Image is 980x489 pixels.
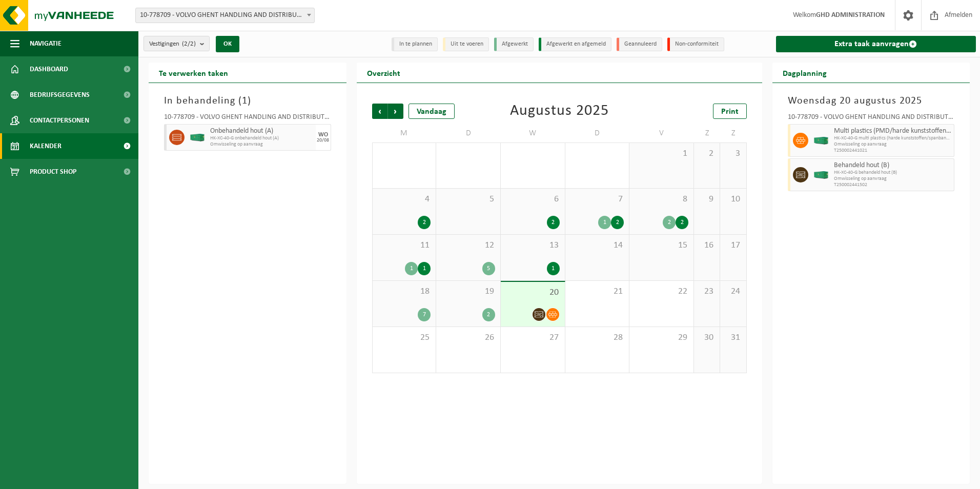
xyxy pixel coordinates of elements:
span: Contactpersonen [30,108,89,133]
strong: GHD ADMINISTRATION [816,11,885,19]
span: 1 [635,148,688,159]
span: 10 [725,194,741,205]
span: 1 [242,96,248,106]
span: 11 [378,240,431,251]
div: 2 [663,216,676,229]
img: HK-XC-40-GN-00 [190,134,205,141]
span: 10-778709 - VOLVO GHENT HANDLING AND DISTRIBUTION - DESTELDONK [136,8,314,23]
button: Vestigingen(2/2) [144,36,210,51]
a: Print [713,104,747,119]
count: (2/2) [182,40,196,47]
span: Dashboard [30,56,68,82]
a: Extra taak aanvragen [776,36,976,52]
h2: Overzicht [357,63,411,83]
span: HK-XC-40-G onbehandeld hout (A) [210,135,313,141]
h3: In behandeling ( ) [164,93,331,109]
span: 20 [506,287,560,298]
li: Afgewerkt en afgemeld [539,37,611,51]
td: D [565,124,630,142]
span: Omwisseling op aanvraag [210,141,313,148]
span: 31 [725,332,741,343]
h2: Dagplanning [772,63,837,83]
span: 28 [570,332,624,343]
button: OK [216,36,239,52]
td: D [436,124,501,142]
span: 7 [570,194,624,205]
span: 14 [570,240,624,251]
span: 9 [699,194,714,205]
span: 26 [441,332,495,343]
span: 12 [441,240,495,251]
span: 17 [725,240,741,251]
div: 1 [547,262,560,275]
span: 4 [378,194,431,205]
span: Onbehandeld hout (A) [210,127,313,135]
li: In te plannen [392,37,438,51]
span: HK-XC-40-G behandeld hout (B) [834,170,952,176]
span: 19 [441,286,495,297]
span: Kalender [30,133,62,159]
td: M [372,124,437,142]
td: V [629,124,694,142]
span: 5 [441,194,495,205]
span: Volgende [388,104,403,119]
span: 21 [570,286,624,297]
span: Print [721,108,739,116]
div: 2 [482,308,495,321]
div: 2 [418,216,431,229]
span: Navigatie [30,31,62,56]
div: 5 [482,262,495,275]
li: Non-conformiteit [667,37,724,51]
div: Vandaag [409,104,455,119]
div: 2 [611,216,624,229]
span: 6 [506,194,560,205]
span: Product Shop [30,159,76,185]
div: 1 [405,262,418,275]
span: 23 [699,286,714,297]
span: Multi plastics (PMD/harde kunststoffen/spanbanden/EPS/folie naturel/folie gemengd) [834,127,952,135]
div: WO [318,132,328,138]
span: 22 [635,286,688,297]
div: 7 [418,308,431,321]
img: HK-XC-40-GN-00 [813,171,829,179]
span: Vestigingen [149,36,196,52]
span: 16 [699,240,714,251]
td: W [501,124,565,142]
span: 18 [378,286,431,297]
span: T250002441502 [834,182,952,188]
span: Bedrijfsgegevens [30,82,90,108]
h2: Te verwerken taken [149,63,238,83]
span: 8 [635,194,688,205]
div: 2 [676,216,688,229]
span: Vorige [372,104,387,119]
span: 2 [699,148,714,159]
li: Geannuleerd [617,37,662,51]
span: 15 [635,240,688,251]
li: Uit te voeren [443,37,489,51]
td: Z [720,124,746,142]
div: 1 [598,216,611,229]
span: Omwisseling op aanvraag [834,141,952,148]
span: T250002441021 [834,148,952,154]
span: 10-778709 - VOLVO GHENT HANDLING AND DISTRIBUTION - DESTELDONK [135,8,315,23]
div: 2 [547,216,560,229]
span: 3 [725,148,741,159]
div: 1 [418,262,431,275]
span: Omwisseling op aanvraag [834,176,952,182]
span: HK-XC-40-G multi plastics (harde kunststoffen/spanbanden/EPS [834,135,952,141]
div: Augustus 2025 [510,104,609,119]
div: 20/08 [317,138,329,143]
span: 30 [699,332,714,343]
span: 29 [635,332,688,343]
img: HK-XC-40-GN-00 [813,137,829,145]
span: 24 [725,286,741,297]
div: 10-778709 - VOLVO GHENT HANDLING AND DISTRIBUTION - DESTELDONK [788,114,955,124]
span: 27 [506,332,560,343]
h3: Woensdag 20 augustus 2025 [788,93,955,109]
span: Behandeld hout (B) [834,161,952,170]
span: 13 [506,240,560,251]
td: Z [694,124,720,142]
li: Afgewerkt [494,37,534,51]
div: 10-778709 - VOLVO GHENT HANDLING AND DISTRIBUTION - DESTELDONK [164,114,331,124]
span: 25 [378,332,431,343]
